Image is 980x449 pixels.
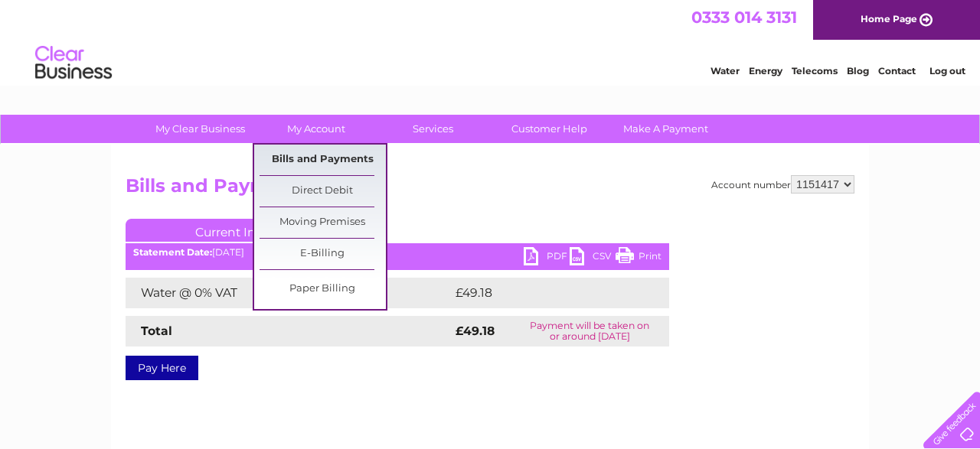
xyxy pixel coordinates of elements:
div: Account number [711,175,854,194]
a: Pay Here [126,356,198,380]
a: PDF [524,247,570,269]
a: Print [616,247,661,269]
a: Customer Help [486,115,612,143]
a: CSV [570,247,616,269]
a: Paper Billing [260,274,386,304]
a: Water [710,65,740,76]
a: Make A Payment [603,115,729,143]
td: £49.18 [452,278,637,308]
a: My Clear Business [137,115,263,143]
a: Moving Premises [260,207,386,238]
a: Bills and Payments [260,145,386,175]
div: [DATE] [126,247,669,258]
b: Statement Date: [133,246,212,258]
a: 0333 014 3131 [691,8,797,27]
a: Energy [749,65,782,76]
td: Water @ 0% VAT [126,278,452,308]
strong: Total [141,324,172,338]
a: Contact [878,65,916,76]
img: logo.png [34,40,113,86]
a: My Account [253,115,380,143]
a: Current Invoice [126,219,355,242]
a: Blog [847,65,869,76]
a: Telecoms [792,65,838,76]
a: Services [370,115,496,143]
a: Log out [929,65,965,76]
div: Clear Business is a trading name of Verastar Limited (registered in [GEOGRAPHIC_DATA] No. 3667643... [129,8,853,74]
h2: Bills and Payments [126,175,854,204]
a: Direct Debit [260,176,386,207]
strong: £49.18 [456,324,495,338]
a: E-Billing [260,239,386,269]
td: Payment will be taken on or around [DATE] [510,316,669,347]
